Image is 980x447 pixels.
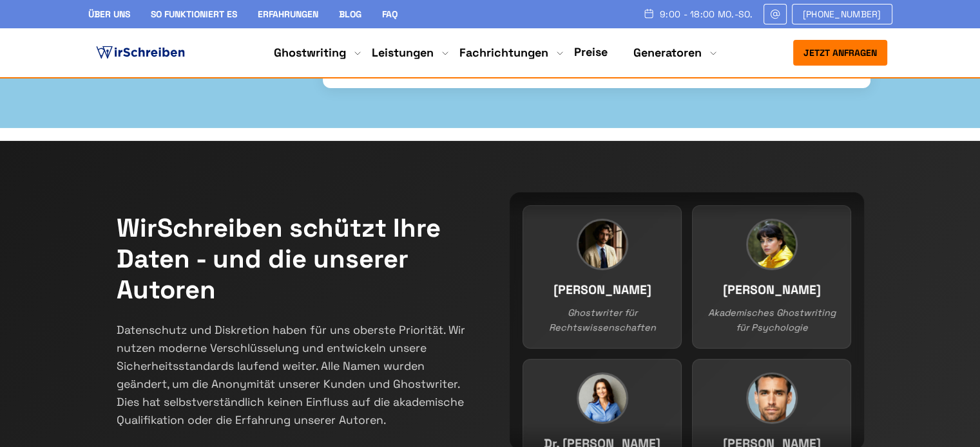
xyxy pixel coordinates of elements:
a: Erfahrungen [258,8,318,20]
img: Schedule [643,8,655,19]
img: Dr. Anna-Lena Schröder [578,374,626,422]
a: FAQ [382,8,398,20]
p: Datenschutz und Diskretion haben für uns oberste Priorität. Wir nutzen moderne Verschlüsselung un... [117,321,471,430]
img: Dr. Felix Neumann [747,374,795,422]
a: Generatoren [633,45,702,60]
a: Leistungen [372,45,434,60]
h3: [PERSON_NAME] [536,280,668,300]
span: 9:00 - 18:00 Mo.-So. [660,9,753,19]
button: Jetzt anfragen [793,40,887,66]
span: [PHONE_NUMBER] [803,9,881,19]
a: [PHONE_NUMBER] [792,4,892,24]
a: Fachrichtungen [459,45,548,60]
a: Preise [574,44,608,59]
h3: [PERSON_NAME] [706,280,838,300]
img: Email [769,9,781,19]
img: logo ghostwriter-österreich [93,43,187,62]
a: Ghostwriting [274,45,346,60]
h2: WirSchreiben schützt Ihre Daten - und die unserer Autoren [117,213,471,306]
a: Über uns [88,8,130,20]
a: So funktioniert es [151,8,237,20]
a: Blog [339,8,361,20]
